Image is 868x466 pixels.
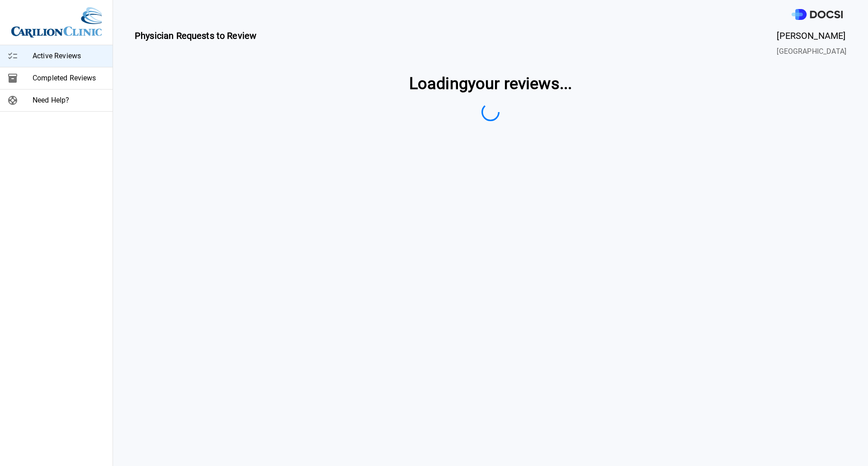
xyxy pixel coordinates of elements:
[11,7,102,38] img: Site Logo
[33,73,105,84] span: Completed Reviews
[409,71,572,96] span: Loading your reviews ...
[33,95,105,106] span: Need Help?
[792,9,843,20] img: DOCSI Logo
[135,29,256,57] span: Physician Requests to Review
[33,51,105,61] span: Active Reviews
[777,46,846,57] span: [GEOGRAPHIC_DATA]
[777,29,846,42] span: [PERSON_NAME]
